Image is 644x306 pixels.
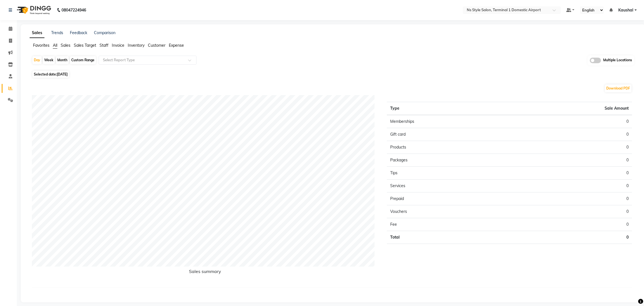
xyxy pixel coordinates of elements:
div: Day [32,56,42,64]
span: Sales Target [74,43,96,48]
span: Inventory [128,43,145,48]
span: Multiple Locations [603,58,632,63]
img: logo [14,2,53,18]
a: Comparison [94,30,115,35]
td: Prepaid [387,192,510,205]
td: 0 [509,166,632,179]
span: Sales [61,43,70,48]
td: 0 [509,218,632,231]
td: Services [387,179,510,192]
h6: Sales summary [32,269,378,276]
span: Expense [169,43,184,48]
td: Tips [387,166,510,179]
b: 08047224946 [61,2,86,18]
span: Customer [148,43,165,48]
td: 0 [509,141,632,154]
th: Sale Amount [509,102,632,115]
a: Feedback [70,30,87,35]
td: 0 [509,128,632,141]
td: Products [387,141,510,154]
th: Type [387,102,510,115]
td: Vouchers [387,205,510,218]
td: Memberships [387,115,510,128]
span: Selected date: [32,71,69,78]
td: Packages [387,154,510,166]
span: Staff [100,43,108,48]
span: [DATE] [57,72,68,76]
td: 0 [509,179,632,192]
span: Kaushal [618,7,633,13]
td: 0 [509,192,632,205]
td: 0 [509,115,632,128]
td: 0 [509,154,632,166]
span: All [53,43,57,48]
span: Invoice [112,43,124,48]
td: Gift card [387,128,510,141]
td: Fee [387,218,510,231]
div: Custom Range [70,56,96,64]
td: Total [387,231,510,244]
iframe: chat widget [621,284,638,300]
td: 0 [509,205,632,218]
a: Trends [51,30,63,35]
div: Week [43,56,55,64]
a: Sales [30,28,44,38]
td: 0 [509,231,632,244]
button: Download PDF [605,84,631,92]
span: Favorites [33,43,49,48]
div: Month [56,56,69,64]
